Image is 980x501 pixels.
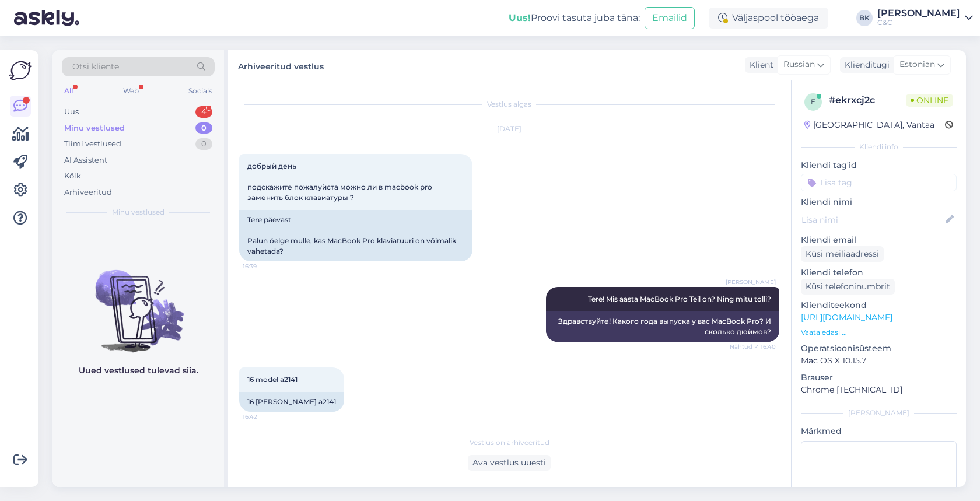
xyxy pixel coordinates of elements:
b: Uus! [509,12,531,23]
div: Minu vestlused [64,122,125,134]
div: Tere päevast Palun öelge mulle, kas MacBook Pro klaviatuuri on võimalik vahetada? [239,210,473,261]
a: [PERSON_NAME]C&C [877,9,973,27]
input: Lisa nimi [801,213,943,226]
div: C&C [877,18,960,27]
div: BK [856,10,873,26]
img: Askly Logo [9,59,32,82]
div: [DATE] [239,124,779,134]
div: Arhiveeritud [64,187,112,198]
p: Kliendi tag'id [801,159,957,171]
p: Kliendi telefon [801,267,957,279]
p: Märkmed [801,425,957,437]
img: No chats [52,249,224,354]
div: Klienditugi [840,59,890,71]
span: e [811,97,815,106]
p: Chrome [TECHNICAL_ID] [801,384,957,396]
span: Russian [783,58,815,71]
span: 16:42 [243,412,286,421]
div: 0 [195,138,212,150]
div: [GEOGRAPHIC_DATA], Vantaa [804,119,935,131]
div: Kõik [64,170,81,182]
div: Tiimi vestlused [64,138,121,150]
p: Vaata edasi ... [801,327,957,338]
p: Mac OS X 10.15.7 [801,355,957,367]
p: Klienditeekond [801,299,957,311]
div: Ava vestlus uuesti [468,455,551,471]
div: [PERSON_NAME] [801,408,957,418]
span: Vestlus on arhiveeritud [470,437,549,448]
a: [URL][DOMAIN_NAME] [801,312,892,323]
button: Emailid [645,7,695,29]
div: 4 [195,106,212,118]
p: Kliendi email [801,234,957,246]
span: Tere! Mis aasta MacBook Pro Teil on? Ning mitu tolli? [588,295,771,303]
div: 16 [PERSON_NAME] a2141 [239,392,344,412]
div: [PERSON_NAME] [877,9,960,18]
div: All [62,83,75,99]
div: Web [121,83,141,99]
div: Socials [186,83,215,99]
div: Vestlus algas [239,99,779,110]
div: Proovi tasuta juba täna: [509,11,640,25]
span: 16 model a2141 [247,375,297,384]
div: # ekrxcj2c [829,93,906,107]
p: Brauser [801,372,957,384]
span: Estonian [900,58,935,71]
span: 16:39 [243,262,286,271]
input: Lisa tag [801,174,957,191]
div: Здравствуйте! Какого года выпуска у вас MacBook Pro? И сколько дюймов? [546,311,779,342]
span: Minu vestlused [112,207,164,218]
span: Otsi kliente [72,61,119,73]
p: Kliendi nimi [801,196,957,208]
span: Nähtud ✓ 16:40 [730,342,776,351]
div: Küsi telefoninumbrit [801,279,895,295]
div: Kliendi info [801,142,957,152]
div: AI Assistent [64,155,107,166]
div: 0 [195,122,212,134]
label: Arhiveeritud vestlus [238,57,324,73]
div: Klient [745,59,773,71]
p: Uued vestlused tulevad siia. [79,365,198,377]
div: Uus [64,106,79,118]
span: [PERSON_NAME] [726,278,776,286]
p: Operatsioonisüsteem [801,342,957,355]
div: Väljaspool tööaega [709,8,828,29]
span: добрый день подскажите пожалуйста можно ли в macbook pro заменить блок клавиатуры ? [247,162,434,202]
div: Küsi meiliaadressi [801,246,884,262]
span: Online [906,94,953,107]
